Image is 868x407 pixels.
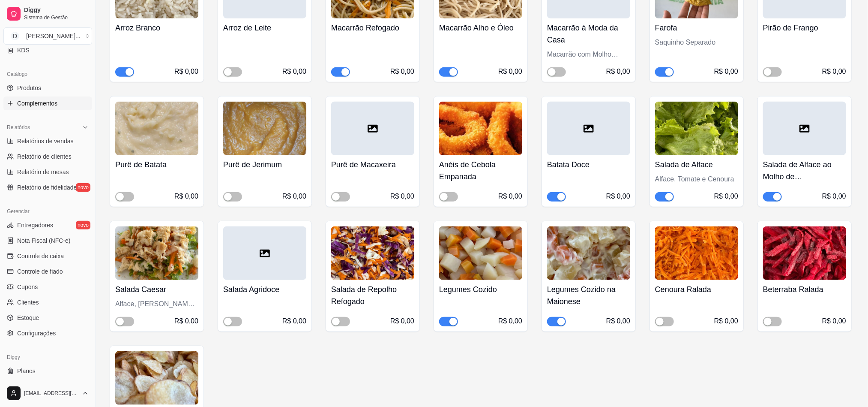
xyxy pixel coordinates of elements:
[390,316,414,326] div: R$ 0,00
[331,283,414,308] h4: Salada de Repolho Refogado
[655,37,738,48] div: Saquinho Separado
[7,124,30,131] span: Relatórios
[3,280,92,294] a: Cupons
[655,22,738,34] h4: Farofa
[17,84,41,92] span: Produtos
[763,226,846,280] img: product-image
[606,191,630,202] div: R$ 0,00
[17,183,77,192] span: Relatório de fidelidade
[17,267,63,276] span: Controle de fiado
[282,191,306,202] div: R$ 0,00
[714,316,738,326] div: R$ 0,00
[17,221,53,229] span: Entregadores
[3,218,92,232] a: Entregadoresnovo
[174,66,198,77] div: R$ 0,00
[24,390,78,397] span: [EMAIL_ADDRESS][DOMAIN_NAME]
[17,137,74,145] span: Relatórios de vendas
[17,367,36,375] span: Planos
[547,226,630,280] img: product-image
[115,226,198,280] img: product-image
[3,364,92,378] a: Planos
[439,159,522,183] h4: Anéis de Cebola Empanada
[547,159,630,171] h4: Batata Doce
[822,66,846,77] div: R$ 0,00
[547,283,630,308] h4: Legumes Cozido na Maionese
[655,283,738,295] h4: Cenoura Ralada
[3,265,92,278] a: Controle de fiado
[282,316,306,326] div: R$ 0,00
[3,3,92,24] a: DiggySistema de Gestão
[439,22,522,34] h4: Macarrão Alho e Óleo
[223,159,306,171] h4: Purê de Jerimum
[3,350,92,364] div: Diggy
[763,22,846,34] h4: Pirão de Frango
[331,159,414,171] h4: Purê de Macaxeira
[3,43,92,57] a: KDS
[3,81,92,95] a: Produtos
[115,22,198,34] h4: Arroz Branco
[17,152,72,161] span: Relatório de clientes
[3,134,92,148] a: Relatórios de vendas
[17,314,39,322] span: Estoque
[17,252,64,260] span: Controle de caixa
[17,168,69,176] span: Relatório de mesas
[439,102,522,155] img: product-image
[3,165,92,179] a: Relatório de mesas
[3,96,92,110] a: Complementos
[3,234,92,247] a: Nota Fiscal (NFC-e)
[24,14,89,21] span: Sistema de Gestão
[3,181,92,194] a: Relatório de fidelidadenovo
[655,174,738,184] div: Alface, Tomate e Cenoura
[17,329,56,338] span: Configurações
[3,27,92,45] button: Select a team
[606,66,630,77] div: R$ 0,00
[26,32,81,40] div: [PERSON_NAME] ...
[439,283,522,295] h4: Legumes Cozido
[3,150,92,163] a: Relatório de clientes
[439,226,522,280] img: product-image
[547,49,630,60] div: Macarrão com Molho Branco e Molho Vermelho
[763,283,846,295] h4: Beterraba Ralada
[3,311,92,325] a: Estoque
[498,316,522,326] div: R$ 0,00
[390,66,414,77] div: R$ 0,00
[822,191,846,202] div: R$ 0,00
[115,351,198,405] img: product-image
[3,326,92,340] a: Configurações
[655,159,738,171] h4: Salada de Alface
[390,191,414,202] div: R$ 0,00
[763,159,846,183] h4: Salada de Alface ao Molho de [GEOGRAPHIC_DATA] e Mel
[115,102,198,155] img: product-image
[17,236,70,245] span: Nota Fiscal (NFC-e)
[498,66,522,77] div: R$ 0,00
[223,283,306,295] h4: Salada Agridoce
[655,226,738,280] img: product-image
[223,102,306,155] img: product-image
[17,298,39,307] span: Clientes
[17,283,38,291] span: Cupons
[3,383,92,404] button: [EMAIL_ADDRESS][DOMAIN_NAME]
[11,32,19,40] span: D
[115,283,198,295] h4: Salada Caesar
[606,316,630,326] div: R$ 0,00
[174,191,198,202] div: R$ 0,00
[17,46,30,54] span: KDS
[3,249,92,263] a: Controle de caixa
[17,99,57,108] span: Complementos
[547,22,630,46] h4: Macarrão à Moda da Casa
[174,316,198,326] div: R$ 0,00
[115,159,198,171] h4: Purê de Batata
[822,316,846,326] div: R$ 0,00
[714,66,738,77] div: R$ 0,00
[24,6,89,14] span: Diggy
[331,226,414,280] img: product-image
[3,295,92,309] a: Clientes
[655,102,738,155] img: product-image
[498,191,522,202] div: R$ 0,00
[3,67,92,81] div: Catálogo
[714,191,738,202] div: R$ 0,00
[331,22,414,34] h4: Macarrão Refogado
[3,205,92,218] div: Gerenciar
[282,66,306,77] div: R$ 0,00
[223,22,306,34] h4: Arroz de Leite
